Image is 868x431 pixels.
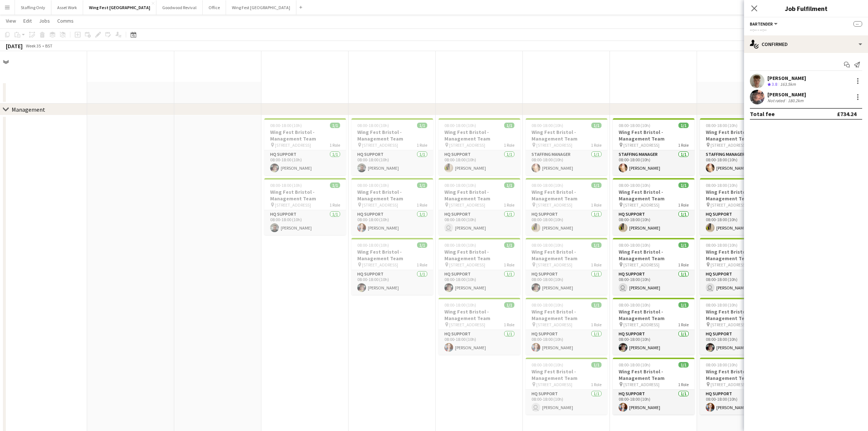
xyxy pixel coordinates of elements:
span: 1 Role [504,262,514,268]
button: Goodwood Revival [156,0,203,15]
span: 08:00-18:00 (10h) [444,123,476,128]
span: [STREET_ADDRESS] [536,142,572,148]
app-job-card: 08:00-18:00 (10h)1/1Wing Fest Bristol - Management Team [STREET_ADDRESS]1 RoleHQ Support1/108:00-... [526,238,607,295]
h3: Wing Fest Bristol - Management Team [264,129,346,142]
span: 08:00-18:00 (10h) [444,182,476,188]
div: 08:00-18:00 (10h)1/1Wing Fest Bristol - Management Team [STREET_ADDRESS]1 RoleHQ Support1/108:00-... [439,118,520,175]
span: 08:00-18:00 (10h) [619,182,650,188]
span: View [6,18,16,24]
span: 1 Role [417,142,427,148]
div: 08:00-18:00 (10h)1/1Wing Fest Bristol - Management Team [STREET_ADDRESS]1 RoleHQ Support1/108:00-... [439,178,520,235]
span: 1/1 [417,123,427,128]
span: 1/1 [678,182,689,188]
span: [STREET_ADDRESS] [449,142,485,148]
app-card-role: HQ Support1/108:00-18:00 (10h) [PERSON_NAME] [700,270,782,295]
span: [STREET_ADDRESS] [449,202,485,208]
span: [STREET_ADDRESS] [362,142,398,148]
div: BST [45,43,52,49]
h3: Wing Fest Bristol - Management Team [526,249,607,262]
app-card-role: HQ Support1/108:00-18:00 (10h)[PERSON_NAME] [264,150,346,175]
h3: Wing Fest Bristol - Management Team [700,308,782,322]
span: 08:00-18:00 (10h) [619,123,650,128]
span: Jobs [39,18,50,24]
div: 08:00-18:00 (10h)1/1Wing Fest Bristol - Management Team [STREET_ADDRESS]1 RoleHQ Support1/108:00-... [526,298,607,355]
div: [PERSON_NAME] [767,75,806,81]
a: Jobs [36,16,53,26]
app-job-card: 08:00-18:00 (10h)1/1Wing Fest Bristol - Management Team [STREET_ADDRESS]1 RoleHQ Support1/108:00-... [700,358,782,415]
span: [STREET_ADDRESS] [362,262,398,268]
span: 1/1 [591,242,602,248]
span: 1 Role [678,202,689,208]
app-card-role: HQ Support1/108:00-18:00 (10h)[PERSON_NAME] [613,330,694,355]
h3: Wing Fest Bristol - Management Team [439,249,520,262]
span: 1 Role [678,382,689,387]
span: Edit [23,18,32,24]
span: 1/1 [417,182,427,188]
span: 1/1 [504,242,514,248]
span: [STREET_ADDRESS] [623,322,659,327]
app-card-role: HQ Support1/108:00-18:00 (10h)[PERSON_NAME] [526,330,607,355]
button: Wing Fest [GEOGRAPHIC_DATA] [226,0,296,15]
app-job-card: 08:00-18:00 (10h)1/1Wing Fest Bristol - Management Team [STREET_ADDRESS]1 RoleHQ Support1/108:00-... [613,238,694,295]
span: [STREET_ADDRESS] [449,322,485,327]
button: Staffing Only [15,0,51,15]
h3: Wing Fest Bristol - Management Team [526,129,607,142]
span: 08:00-18:00 (10h) [357,123,389,128]
app-job-card: 08:00-18:00 (10h)1/1Wing Fest Bristol - Management Team [STREET_ADDRESS]1 RoleHQ Support1/108:00-... [613,358,694,415]
app-card-role: HQ Support1/108:00-18:00 (10h)[PERSON_NAME] [700,390,782,415]
app-card-role: HQ Support1/108:00-18:00 (10h)[PERSON_NAME] [526,210,607,235]
div: 08:00-18:00 (10h)1/1Wing Fest Bristol - Management Team [STREET_ADDRESS]1 RoleHQ Support1/108:00-... [439,298,520,355]
app-card-role: HQ Support1/108:00-18:00 (10h)[PERSON_NAME] [351,270,433,295]
div: £734.24 [837,110,856,118]
div: Confirmed [744,35,868,53]
span: 1 Role [504,322,514,327]
span: Bartender [750,21,773,27]
app-job-card: 08:00-18:00 (10h)1/1Wing Fest Bristol - Management Team [STREET_ADDRESS]1 RoleHQ Support1/108:00-... [700,238,782,295]
h3: Wing Fest Bristol - Management Team [613,129,694,142]
h3: Wing Fest Bristol - Management Team [613,189,694,202]
app-job-card: 08:00-18:00 (10h)1/1Wing Fest Bristol - Management Team [STREET_ADDRESS]1 RoleStaffing Manager1/1... [700,118,782,175]
app-job-card: 08:00-18:00 (10h)1/1Wing Fest Bristol - Management Team [STREET_ADDRESS]1 RoleHQ Support1/108:00-... [351,238,433,295]
span: 08:00-18:00 (10h) [532,182,563,188]
h3: Wing Fest Bristol - Management Team [526,189,607,202]
span: [STREET_ADDRESS] [449,262,485,268]
span: [STREET_ADDRESS] [623,382,659,387]
h3: Wing Fest Bristol - Management Team [439,129,520,142]
h3: Wing Fest Bristol - Management Team [700,129,782,142]
span: 3.8 [772,81,777,87]
app-job-card: 08:00-18:00 (10h)1/1Wing Fest Bristol - Management Team [STREET_ADDRESS]1 RoleHQ Support1/108:00-... [613,298,694,355]
span: 1/1 [504,302,514,308]
div: [DATE] [6,42,23,50]
span: 1/1 [678,302,689,308]
div: Management [12,106,45,113]
span: 08:00-18:00 (10h) [706,362,737,367]
div: 08:00-18:00 (10h)1/1Wing Fest Bristol - Management Team [STREET_ADDRESS]1 RoleHQ Support1/108:00-... [526,358,607,415]
span: [STREET_ADDRESS] [536,322,572,327]
div: 163.5km [779,81,797,88]
span: [STREET_ADDRESS] [711,382,747,387]
span: 1 Role [591,262,602,268]
h3: Wing Fest Bristol - Management Team [439,308,520,322]
app-card-role: HQ Support1/108:00-18:00 (10h)[PERSON_NAME] [700,210,782,235]
span: 1 Role [504,202,514,208]
span: [STREET_ADDRESS] [711,262,747,268]
span: 08:00-18:00 (10h) [444,242,476,248]
span: 08:00-18:00 (10h) [532,242,563,248]
span: 1/1 [678,362,689,367]
button: Asset Work [51,0,83,15]
span: [STREET_ADDRESS] [362,202,398,208]
span: [STREET_ADDRESS] [623,202,659,208]
span: 1 Role [678,262,689,268]
span: [STREET_ADDRESS] [623,142,659,148]
app-card-role: HQ Support1/108:00-18:00 (10h)[PERSON_NAME] [439,150,520,175]
h3: Wing Fest Bristol - Management Team [351,189,433,202]
h3: Job Fulfilment [744,4,868,13]
div: Total fee [750,110,775,118]
span: 1/1 [678,242,689,248]
div: 08:00-18:00 (10h)1/1Wing Fest Bristol - Management Team [STREET_ADDRESS]1 RoleHQ Support1/108:00-... [526,178,607,235]
div: 180.2km [786,98,805,103]
a: View [3,16,19,26]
